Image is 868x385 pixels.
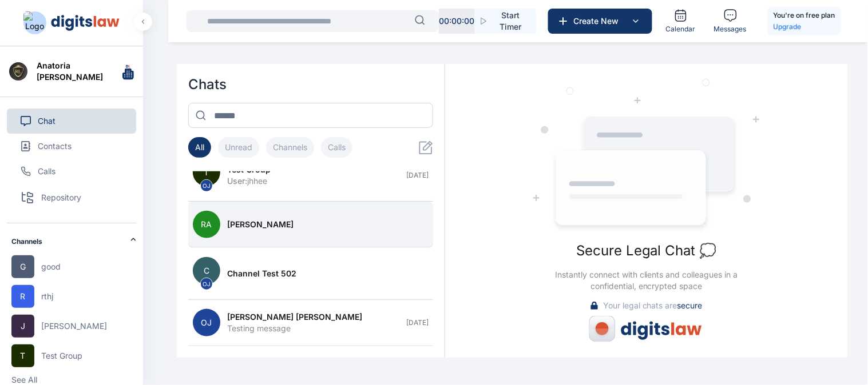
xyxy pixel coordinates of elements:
img: digitsLaw logo [589,316,704,342]
span: C [193,257,220,284]
span: Calls [38,166,56,177]
span: Start Timer [495,10,527,33]
button: Rrthj [11,285,136,308]
button: Contacts [7,134,136,159]
button: Chat [7,109,136,134]
span: Calendar [666,25,696,34]
button: Logo [9,14,134,32]
span: Create New [569,15,629,27]
span: Chat [38,115,56,127]
button: TTest Group [11,344,136,367]
span: J [11,315,34,338]
span: good [41,261,61,272]
img: Logo [23,11,46,34]
span: T [11,344,34,367]
button: Channels [266,137,314,158]
button: J[PERSON_NAME] [11,315,136,338]
button: All [188,137,211,158]
span: Instantly connect with clients and colleagues in a confidential, encrypted space [546,269,747,292]
span: [PERSON_NAME] [227,219,294,230]
span: rthj [41,291,53,302]
span: RA [193,211,220,238]
a: Upgrade [774,21,835,33]
button: RA[PERSON_NAME] [188,202,433,248]
a: Calendar [661,4,700,38]
span: Contacts [38,141,72,152]
span: Test Group [41,350,82,362]
span: Repository [41,192,81,203]
button: Calls [321,137,352,158]
div: jhhee [227,175,399,187]
span: Messages [714,25,747,34]
img: Profile [9,62,27,81]
span: Your legal chats are [603,300,703,311]
span: OJ [201,278,212,290]
div: Channels [11,223,136,255]
h5: You're on free plan [774,10,835,21]
button: Create New [548,9,652,34]
img: Logo [51,15,120,31]
button: Unread [218,137,259,158]
span: [PERSON_NAME] [41,320,107,332]
div: Testing message [227,323,399,334]
span: [DATE] [406,171,429,180]
button: Repository [7,184,136,211]
button: TOJTest GroupUser:jhhee[DATE] [188,150,433,202]
span: T [193,159,220,186]
span: User : [227,176,247,186]
span: R [11,285,34,308]
img: Logo [122,63,134,80]
a: secure [677,300,703,310]
span: [DATE] [406,318,429,327]
span: [PERSON_NAME] [PERSON_NAME] [227,311,362,323]
img: No Open Chat [532,79,761,232]
p: 00 : 00 : 00 [439,15,474,27]
span: OJ [193,309,220,336]
span: OJ [201,180,212,191]
button: COJChannel test 502 [188,248,433,300]
button: Ggood [11,255,136,278]
button: Calls [7,159,136,184]
h3: Secure Legal Chat 💭 [576,242,717,260]
h2: Channels [11,237,130,246]
span: Channel test 502 [227,268,296,279]
button: Start Timer [475,9,536,34]
a: Messages [710,4,751,38]
button: OJ[PERSON_NAME] [PERSON_NAME]Testing message[DATE] [188,300,433,346]
h2: Chats [188,75,433,94]
span: Anatoria [PERSON_NAME] [37,60,104,83]
span: G [11,255,34,278]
